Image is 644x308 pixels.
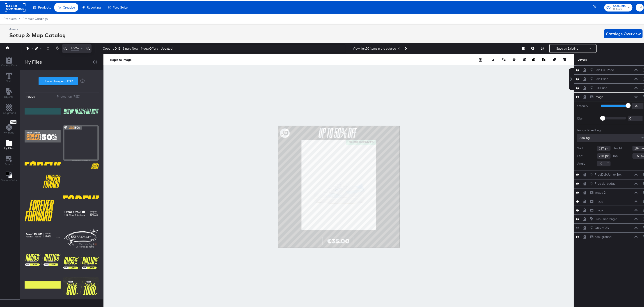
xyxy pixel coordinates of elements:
[87,5,101,8] span: Reporting
[577,153,582,157] label: Left
[595,180,616,185] div: Free del badge
[5,161,13,165] span: Assets
[578,56,623,61] div: Layers
[16,16,23,19] span: /
[595,216,617,220] div: Black Rectangle
[1,118,17,135] button: NewMy Brand
[577,145,585,149] label: Width
[57,93,80,98] div: Photoshop (PSD)
[590,233,612,238] button: background
[595,225,609,229] div: Only at JD
[532,56,537,61] button: Copy image
[9,26,66,30] div: Assets
[590,94,604,98] button: Image
[38,5,51,8] span: Products
[25,93,35,98] div: Images
[1,62,17,66] span: Catalog Data
[590,216,617,220] button: Black Rectangle
[580,135,590,139] span: Scaling
[10,120,16,122] span: New
[9,30,66,38] div: Setup & Map Catalog
[638,4,642,9] span: LH
[532,57,535,60] svg: Copy image
[595,171,622,176] div: FreeDel/Junior Text
[113,5,128,8] span: Feed Suite
[1,138,16,150] button: Add Files
[110,56,132,61] button: Replace Image
[613,6,626,10] span: JD Sports
[353,45,396,50] div: View first 50 items in the catalog
[2,153,16,166] button: Assets
[590,189,606,194] button: image 2
[613,3,626,7] span: Accounts
[606,30,641,36] span: Catalogs Overview
[590,207,604,211] button: Image
[636,2,644,10] button: LH
[595,207,603,211] div: Image
[1,177,17,181] span: Canvas Color
[577,115,598,120] label: Blur
[590,224,609,229] button: Only at JD
[542,57,545,60] svg: Paste image
[595,189,606,194] div: image 2
[590,180,616,185] button: Free del badge
[3,71,15,83] button: Text
[479,57,482,60] svg: Remove background
[613,145,622,149] label: Height
[595,76,608,80] div: Sale Price
[25,57,42,64] div: My Files
[4,16,16,19] span: Products
[590,198,604,203] button: Image
[71,45,79,49] span: 100%
[590,171,623,176] button: FreeDel/Junior Text
[4,145,14,149] span: My Files
[57,93,99,98] button: Photoshop (PSD)
[3,130,14,133] span: My Brand
[4,94,14,98] span: Objects
[402,43,409,51] button: Next Product
[577,103,598,107] label: Opacity
[590,66,614,71] button: Sale Full Price
[550,43,585,51] button: Save as Existing
[63,5,75,8] span: Creative
[595,67,614,71] div: Sale Full Price
[25,93,54,98] button: Images
[590,75,609,80] button: Sale Price
[604,28,643,37] button: Catalogs Overview
[613,153,618,157] label: Top
[2,110,16,114] span: Background
[542,56,547,61] button: Paste image
[2,86,16,99] button: Add Text
[595,85,607,89] div: Full Price
[577,160,585,165] label: Angle
[595,198,603,202] div: Image
[604,2,633,10] button: AccountsJD Sports
[7,78,11,82] span: Text
[595,94,603,98] div: Image
[23,16,48,19] a: Product Catalogs
[595,234,612,238] div: background
[590,84,608,89] button: Full Price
